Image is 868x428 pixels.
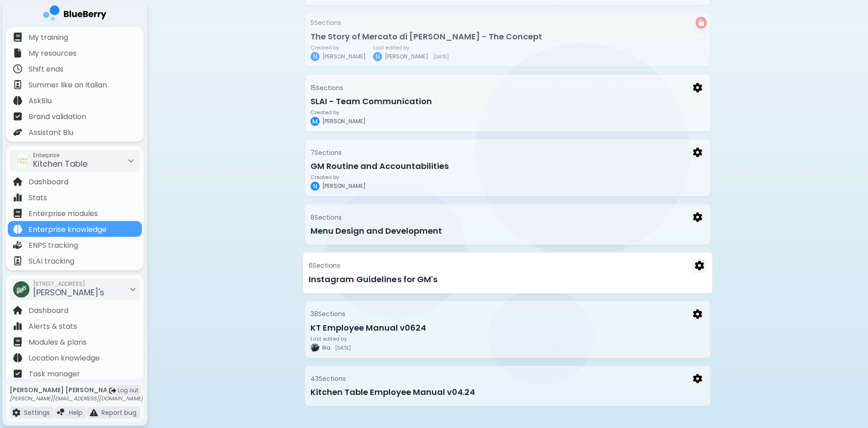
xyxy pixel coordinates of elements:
p: Created by [310,45,366,50]
span: [DATE] [335,345,351,351]
span: Ilia [322,344,330,351]
div: 6SectionsMenuInstagram Guidelines for GM's [305,252,711,293]
h3: SLAI - Team Communication [310,95,705,108]
h3: GM Routine and Accountabilities [310,160,705,173]
img: file icon [13,177,22,186]
p: Location knowledge [29,353,100,364]
img: file icon [90,409,98,417]
img: file icon [13,112,22,121]
p: Help [69,409,82,417]
p: Dashboard [29,177,68,188]
img: file icon [13,369,22,378]
p: Last edited by [310,336,351,341]
img: file icon [13,128,22,137]
span: N [313,53,317,61]
p: Report bug [102,409,136,417]
p: Stats [29,192,47,203]
img: company thumbnail [15,154,29,168]
h3: The Story of Mercato di [PERSON_NAME] - The Concept [310,30,705,43]
span: [DATE] [433,54,449,59]
img: company thumbnail [13,281,29,298]
p: Task manager [29,369,80,380]
div: 7SectionsMenuGM Routine and AccountabilitiesCreated byN[PERSON_NAME] [305,139,711,197]
img: file icon [13,337,22,346]
p: 8 Section s [310,213,342,221]
img: file icon [13,240,22,250]
span: [PERSON_NAME]'s [33,287,104,298]
p: Shift ends [29,64,63,75]
img: Menu [693,83,702,92]
p: Modules & plans [29,337,87,348]
img: file icon [13,33,22,42]
p: Alerts & stats [29,321,77,332]
p: My resources [29,48,77,59]
div: 15SectionsMenuSLAI - Team CommunicationCreated byM[PERSON_NAME] [305,74,711,132]
img: profile image [310,343,320,352]
span: [STREET_ADDRESS] [33,280,104,288]
p: Assistant Blu [29,127,73,138]
span: [PERSON_NAME] [322,53,366,60]
p: 15 Section s [310,84,343,92]
span: N [313,182,317,190]
p: Enterprise knowledge [29,224,107,235]
img: file icon [13,306,22,315]
img: file icon [12,409,20,417]
img: Menu [693,148,702,157]
img: Menu [695,261,704,270]
p: Enterprise modules [29,208,98,219]
img: logout [109,387,116,394]
span: Enterprise [33,152,87,159]
h3: Kitchen Table Employee Manual v04.24 [310,386,705,399]
p: [PERSON_NAME] [PERSON_NAME] [10,386,143,394]
h3: Menu Design and Development [310,225,705,237]
span: [PERSON_NAME] [322,118,366,125]
span: Log out [118,387,138,394]
img: Menu [693,374,702,384]
img: file icon [13,209,22,218]
img: file icon [13,96,22,105]
p: My training [29,32,68,43]
p: AskBlu [29,96,52,106]
img: file icon [57,409,65,417]
span: [PERSON_NAME] [385,53,428,60]
img: file icon [13,64,22,73]
p: Last edited by [373,45,449,50]
div: 43SectionsMenuKitchen Table Employee Manual v04.24 [305,365,711,407]
p: ENPS tracking [29,240,78,251]
img: file icon [13,353,22,362]
div: 38SectionsMenuKT Employee Manual v0624Last edited byprofile imageIlia[DATE] [305,301,711,358]
p: [PERSON_NAME][EMAIL_ADDRESS][DOMAIN_NAME] [10,395,143,402]
img: file icon [13,225,22,234]
p: Settings [24,409,50,417]
h3: Instagram Guidelines for GM's [309,273,707,286]
img: Menu [693,212,702,222]
div: 8SectionsMenuMenu Design and Development [305,204,711,245]
img: locked knowledge item [698,19,704,26]
img: company logo [43,5,107,24]
img: file icon [13,48,22,58]
span: N [376,53,380,61]
img: file icon [13,80,22,89]
p: 6 Section s [309,261,340,269]
p: 43 Section s [310,375,346,383]
p: Created by [310,110,366,115]
span: [PERSON_NAME] [322,183,366,190]
img: file icon [13,322,22,331]
p: 5 Section s [310,19,341,27]
p: 38 Section s [310,310,345,318]
p: Brand validation [29,111,86,122]
img: file icon [13,256,22,265]
span: M [312,117,318,125]
div: locked knowledge item5SectionsThe Story of Mercato di [PERSON_NAME] - The ConceptCreated byN[PERS... [305,13,711,67]
img: Menu [693,309,702,319]
p: 7 Section s [310,149,342,157]
p: Dashboard [29,305,68,316]
span: Kitchen Table [33,158,87,169]
p: Summer like an Italian [29,80,107,91]
img: file icon [13,193,22,202]
h3: KT Employee Manual v0624 [310,322,705,334]
p: SLAI tracking [29,256,74,267]
p: Created by [310,174,366,180]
